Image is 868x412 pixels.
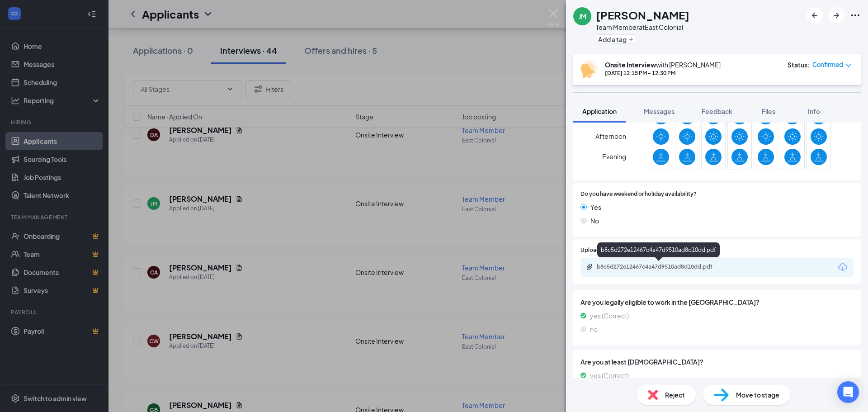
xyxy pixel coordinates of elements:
button: ArrowLeftNew [807,7,823,24]
span: Reject [665,390,685,400]
span: Are you legally eligible to work in the [GEOGRAPHIC_DATA]? [580,297,854,307]
div: b8c5d272e12467c4a47d9510ad8d10dd.pdf [597,263,723,270]
span: Move to stage [736,390,779,400]
div: Team Member at East Colonial [596,23,689,32]
div: Open Intercom Messenger [837,381,859,403]
span: No [590,216,599,226]
svg: Plus [628,37,634,42]
span: Info [808,107,820,115]
span: Messages [644,107,675,115]
svg: Ellipses [850,10,861,21]
div: [DATE] 12:15 PM - 12:30 PM [605,69,721,77]
span: yes (Correct) [590,370,629,380]
span: no [590,324,598,334]
svg: ArrowLeftNew [809,10,820,21]
span: yes (Correct) [590,311,629,321]
span: Application [582,107,617,115]
span: Yes [590,202,601,212]
svg: ArrowRight [831,10,842,21]
button: ArrowRight [828,7,844,24]
div: b8c5d272e12467c4a47d9510ad8d10dd.pdf [597,242,720,257]
div: with [PERSON_NAME] [605,60,721,69]
button: PlusAdd a tag [596,34,636,44]
span: Confirmed [812,60,843,69]
span: Upload Resume [580,246,622,255]
div: JM [579,12,586,21]
span: Feedback [702,107,732,115]
h1: [PERSON_NAME] [596,7,689,23]
div: Status : [788,60,810,69]
span: down [845,62,852,69]
span: Afternoon [595,128,626,144]
svg: Paperclip [586,263,593,270]
b: Onsite Interview [605,61,656,69]
a: Paperclipb8c5d272e12467c4a47d9510ad8d10dd.pdf [586,263,732,272]
span: Files [762,107,775,115]
span: Are you at least [DEMOGRAPHIC_DATA]? [580,357,854,367]
span: Do you have weekend or holiday availability? [580,190,697,199]
span: Evening [602,148,626,165]
svg: Download [837,262,848,273]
